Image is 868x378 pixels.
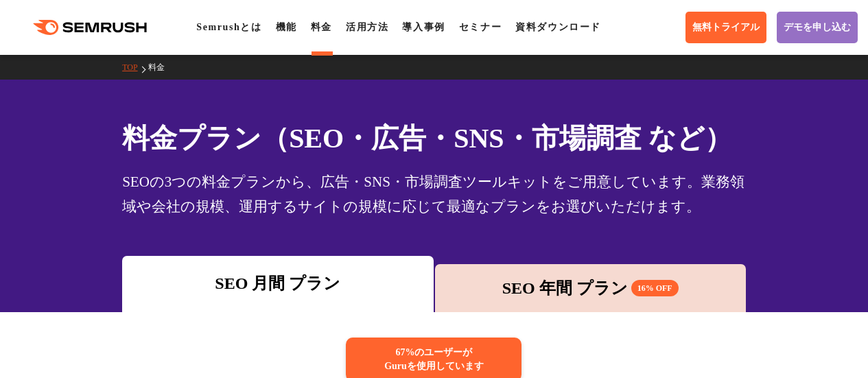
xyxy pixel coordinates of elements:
[442,276,739,300] div: SEO 年間 プラン
[515,22,601,32] a: 資料ダウンロード
[784,21,851,34] span: デモを申し込む
[692,21,760,34] span: 無料トライアル
[311,22,332,32] a: 料金
[122,118,746,158] h1: 料金プラン（SEO・広告・SNS・市場調査 など）
[129,271,426,296] div: SEO 月間 プラン
[148,62,175,72] a: 料金
[631,280,679,296] span: 16% OFF
[196,22,261,32] a: Semrushとは
[685,12,766,43] a: 無料トライアル
[402,22,445,32] a: 導入事例
[777,12,858,43] a: デモを申し込む
[459,22,502,32] a: セミナー
[122,169,746,219] div: SEOの3つの料金プランから、広告・SNS・市場調査ツールキットをご用意しています。業務領域や会社の規模、運用するサイトの規模に応じて最適なプランをお選びいただけます。
[122,62,148,72] a: TOP
[276,22,297,32] a: 機能
[346,22,388,32] a: 活用方法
